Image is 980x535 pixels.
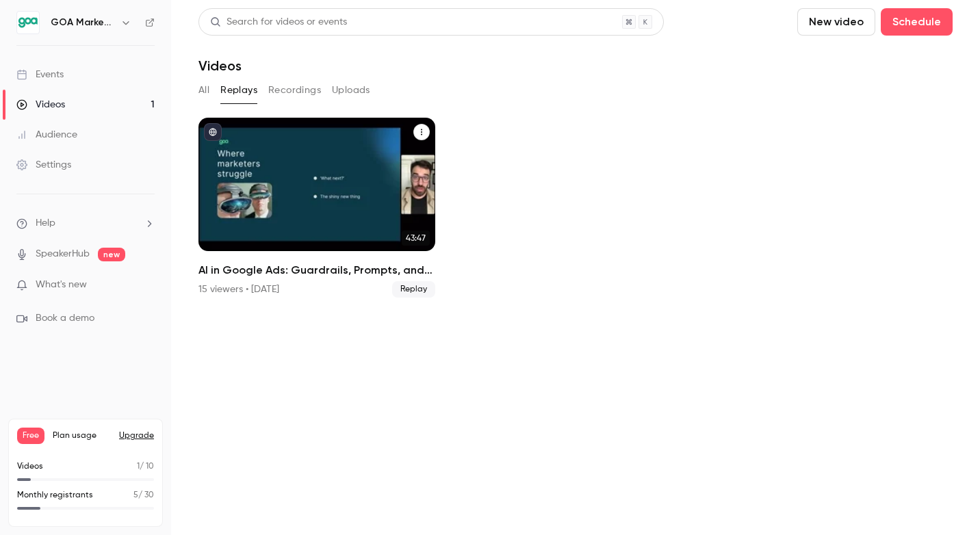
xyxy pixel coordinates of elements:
[16,158,71,172] div: Settings
[198,57,242,74] h1: Videos
[16,68,64,81] div: Events
[17,460,43,473] p: Videos
[16,128,77,142] div: Audience
[17,12,39,34] img: GOA Marketing
[137,462,140,471] span: 1
[16,216,155,231] li: help-dropdown-opener
[198,283,279,296] div: 15 viewers • [DATE]
[53,430,111,441] span: Plan usage
[16,98,65,112] div: Videos
[881,8,953,36] button: Schedule
[98,248,125,261] span: new
[402,231,430,246] span: 43:47
[133,491,138,499] span: 5
[36,216,55,231] span: Help
[51,16,115,29] h6: GOA Marketing
[210,15,347,29] div: Search for videos or events
[36,247,90,261] a: SpeakerHub
[36,311,94,326] span: Book a demo
[392,281,435,298] span: Replay
[17,489,93,501] p: Monthly registrants
[17,428,44,444] span: Free
[268,79,321,101] button: Recordings
[137,460,154,473] p: / 10
[138,279,155,291] iframe: Noticeable Trigger
[198,79,209,101] button: All
[204,123,222,141] button: published
[797,8,875,36] button: New video
[198,262,435,278] h2: AI in Google Ads: Guardrails, Prompts, and Practical Wins
[36,278,87,292] span: What's new
[133,489,154,501] p: / 30
[198,118,435,298] li: AI in Google Ads: Guardrails, Prompts, and Practical Wins
[119,430,154,441] button: Upgrade
[220,79,257,101] button: Replays
[198,118,435,298] a: 43:47AI in Google Ads: Guardrails, Prompts, and Practical Wins15 viewers • [DATE]Replay
[332,79,370,101] button: Uploads
[198,118,953,298] ul: Videos
[198,8,953,527] section: Videos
